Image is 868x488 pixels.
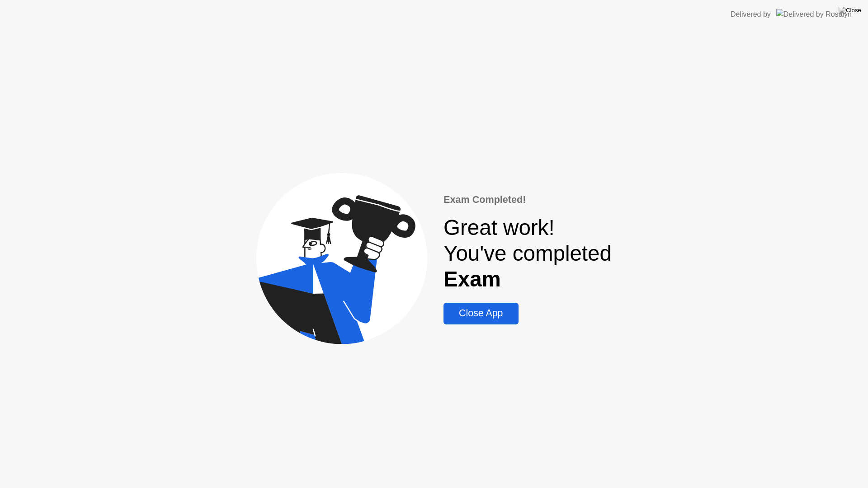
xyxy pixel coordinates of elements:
img: Delivered by Rosalyn [776,9,852,19]
img: Close [839,7,861,14]
div: Delivered by [731,9,771,20]
b: Exam [443,267,501,291]
button: Close App [443,303,518,324]
div: Exam Completed! [443,192,612,207]
div: Great work! You've completed [443,215,612,292]
div: Close App [446,308,515,319]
